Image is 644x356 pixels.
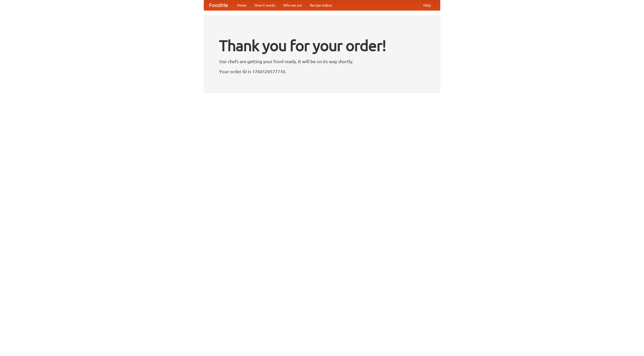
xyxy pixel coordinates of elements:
p: Our chefs are getting your food ready. It will be on its way shortly. [219,58,425,65]
a: FoodMe [204,0,233,10]
p: Your order ID is 1760120577710. [219,68,425,75]
a: Home [233,0,251,10]
a: Who we are [279,0,306,10]
a: Recipe videos [306,0,336,10]
a: Help [419,0,435,10]
h1: Thank you for your order! [219,33,425,58]
a: How it works [251,0,279,10]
